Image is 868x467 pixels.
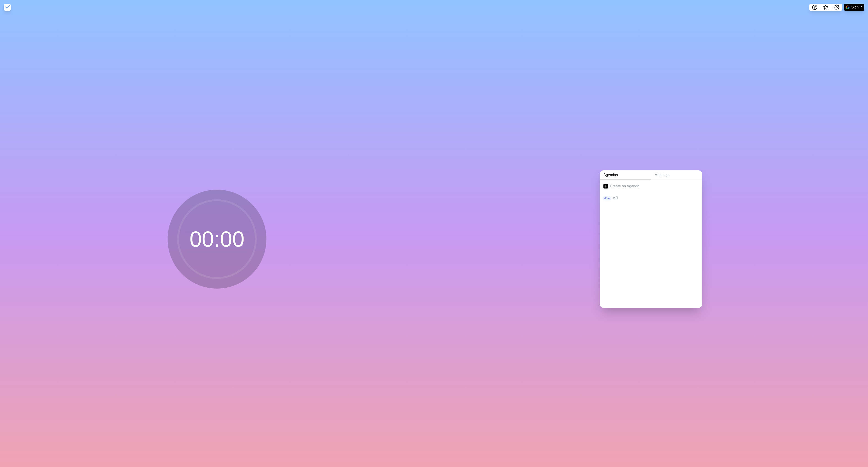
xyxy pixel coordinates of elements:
a: Meetings [651,170,702,180]
a: Agendas [600,170,651,180]
a: Create an Agenda [600,180,702,193]
p: 45m [603,196,611,200]
img: google logo [846,5,849,9]
button: Help [809,4,820,11]
p: MR [612,195,699,201]
button: Settings [831,4,842,11]
button: Sign in [844,4,864,11]
img: timeblocks logo [4,4,11,11]
button: What’s new [820,4,831,11]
